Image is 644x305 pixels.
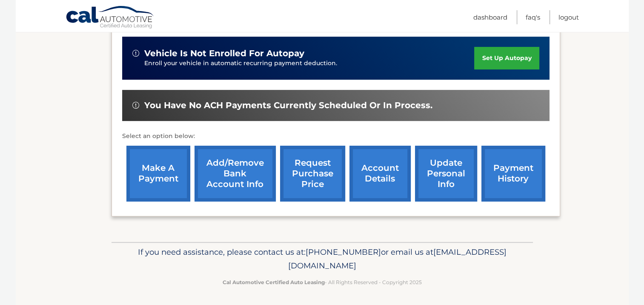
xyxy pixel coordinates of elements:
[558,10,579,24] a: Logout
[474,47,539,69] a: set up autopay
[526,10,540,24] a: FAQ's
[415,146,477,201] a: update personal info
[132,102,139,109] img: alert-white.svg
[306,247,381,257] span: [PHONE_NUMBER]
[473,10,507,24] a: Dashboard
[481,146,545,201] a: payment history
[144,59,475,68] p: Enroll your vehicle in automatic recurring payment deduction.
[117,278,527,287] p: - All Rights Reserved - Copyright 2025
[132,50,139,57] img: alert-white.svg
[223,279,325,285] strong: Cal Automotive Certified Auto Leasing
[122,131,550,141] p: Select an option below:
[195,146,276,201] a: Add/Remove bank account info
[117,245,527,273] p: If you need assistance, please contact us at: or email us at
[349,146,411,201] a: account details
[126,146,190,201] a: make a payment
[144,100,432,111] span: You have no ACH payments currently scheduled or in process.
[66,6,155,30] a: Cal Automotive
[280,146,345,201] a: request purchase price
[144,48,304,59] span: vehicle is not enrolled for autopay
